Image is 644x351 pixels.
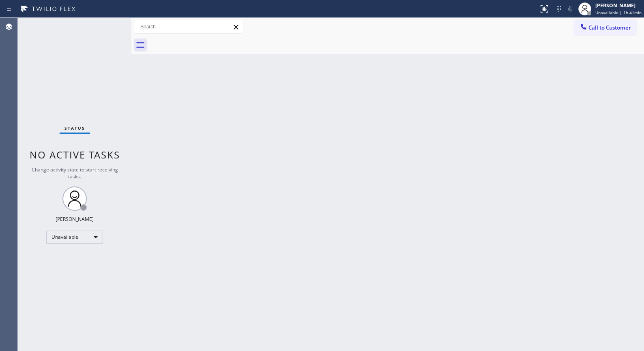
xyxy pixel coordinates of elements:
div: [PERSON_NAME] [56,216,94,223]
input: Search [134,20,243,33]
span: Change activity state to start receiving tasks. [32,166,118,180]
div: [PERSON_NAME] [595,2,642,9]
button: Mute [565,3,576,15]
button: Call to Customer [574,20,636,35]
span: Call to Customer [588,24,631,31]
div: Unavailable [46,231,103,244]
span: Status [64,125,85,131]
span: No active tasks [30,148,120,161]
span: Unavailable | 1h 41min [595,10,642,15]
